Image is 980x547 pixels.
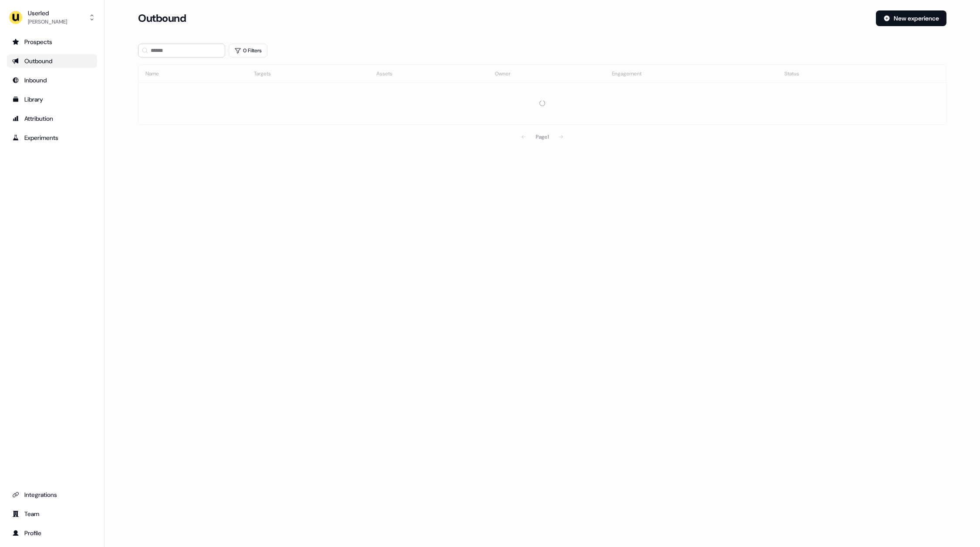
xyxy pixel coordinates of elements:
a: Go to team [7,507,97,521]
div: Prospects [12,37,92,46]
a: Go to outbound experience [7,54,97,68]
a: Go to prospects [7,35,97,49]
div: Outbound [12,57,92,65]
div: Integrations [12,490,92,499]
div: Userled [28,9,67,17]
a: Go to attribution [7,112,97,126]
button: New experience [876,10,946,26]
div: Attribution [12,114,92,123]
button: 0 Filters [229,44,267,58]
a: Go to templates [7,92,97,106]
div: Experiments [12,133,92,142]
h3: Outbound [138,12,186,25]
a: Go to experiments [7,131,97,145]
div: Library [12,95,92,104]
div: Team [12,510,92,518]
div: Inbound [12,76,92,85]
button: Userled[PERSON_NAME] [7,7,97,28]
div: Profile [12,529,92,537]
a: Go to Inbound [7,73,97,87]
div: [PERSON_NAME] [28,17,67,26]
a: Go to profile [7,526,97,540]
a: Go to integrations [7,488,97,502]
